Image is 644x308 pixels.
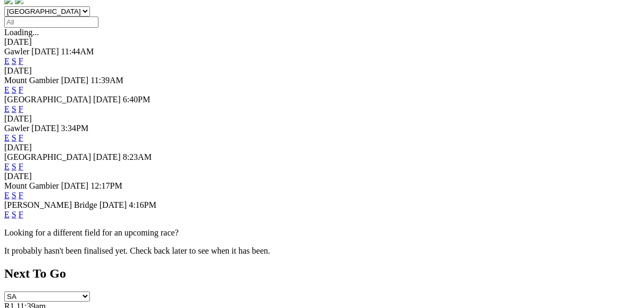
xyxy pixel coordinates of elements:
span: 4:16PM [129,200,156,209]
span: [DATE] [61,76,89,85]
span: 6:40PM [123,95,151,104]
div: [DATE] [4,37,640,47]
span: [DATE] [61,181,89,190]
a: E [4,85,10,94]
span: Mount Gambier [4,76,59,85]
span: Gawler [4,47,29,56]
span: [GEOGRAPHIC_DATA] [4,95,91,104]
a: F [19,191,23,200]
input: Select date [4,17,98,28]
a: E [4,162,10,171]
a: E [4,191,10,200]
a: E [4,104,10,114]
span: [DATE] [31,47,59,56]
div: [DATE] [4,172,640,181]
a: F [19,104,23,114]
a: S [12,210,16,219]
span: [DATE] [93,95,121,104]
a: F [19,162,23,171]
a: S [12,104,16,114]
span: [GEOGRAPHIC_DATA] [4,152,91,161]
div: [DATE] [4,66,640,76]
span: Mount Gambier [4,181,59,190]
a: S [12,85,16,94]
div: [DATE] [4,143,640,152]
partial: It probably hasn't been finalised yet. Check back later to see when it has been. [4,246,270,255]
a: S [12,133,16,142]
div: [DATE] [4,114,640,124]
a: E [4,133,10,142]
a: S [12,162,16,171]
span: [DATE] [100,200,127,209]
span: Gawler [4,124,29,133]
span: 11:39AM [90,76,123,85]
a: E [4,210,10,219]
a: F [19,210,23,219]
span: [PERSON_NAME] Bridge [4,200,97,209]
h2: Next To Go [4,266,640,281]
a: S [12,56,16,66]
span: 11:44AM [61,47,94,56]
span: [DATE] [31,124,59,133]
span: 3:34PM [61,124,89,133]
span: 8:23AM [123,152,152,161]
span: [DATE] [93,152,121,161]
p: Looking for a different field for an upcoming race? [4,228,640,238]
a: S [12,191,16,200]
a: F [19,56,23,66]
a: F [19,85,23,94]
a: F [19,133,23,142]
a: E [4,56,10,66]
span: Loading... [4,28,39,37]
span: 12:17PM [90,181,122,190]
